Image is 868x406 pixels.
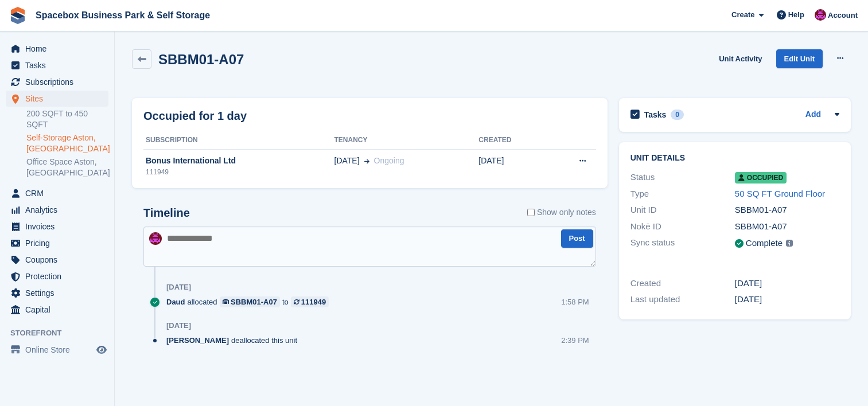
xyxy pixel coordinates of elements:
h2: Timeline [143,206,190,220]
a: Edit Unit [776,49,823,68]
button: Post [561,229,593,248]
span: Home [25,41,94,57]
th: Tenancy [334,131,479,150]
div: allocated to [166,296,334,307]
div: deallocated this unit [166,335,303,346]
div: 111949 [301,296,326,307]
input: Show only notes [527,206,535,218]
a: Self-Storage Aston, [GEOGRAPHIC_DATA] [26,132,108,154]
span: Online Store [25,342,94,358]
span: Settings [25,285,94,301]
a: 50 SQ FT Ground Floor [735,189,825,198]
span: [DATE] [334,155,360,167]
div: Bonus International Ltd [143,155,334,167]
span: Ongoing [374,156,404,165]
span: Invoices [25,218,94,235]
a: SBBM01-A07 [220,296,280,307]
div: [DATE] [166,283,191,292]
span: CRM [25,185,94,201]
a: menu [6,91,108,107]
a: menu [6,252,108,268]
a: menu [6,268,108,284]
div: Unit ID [630,204,735,217]
a: menu [6,202,108,218]
span: Coupons [25,252,94,268]
span: Analytics [25,202,94,218]
a: menu [6,302,108,318]
h2: Occupied for 1 day [143,107,247,124]
a: Office Space Aston, [GEOGRAPHIC_DATA] [26,157,108,178]
span: Tasks [25,57,94,73]
div: SBBM01-A07 [231,296,277,307]
a: Unit Activity [714,49,766,68]
div: 111949 [143,167,334,177]
div: 1:58 PM [561,296,589,307]
span: Subscriptions [25,74,94,90]
h2: Unit details [630,154,839,163]
div: [DATE] [735,293,839,306]
span: Pricing [25,235,94,251]
div: [DATE] [166,321,191,330]
div: 2:39 PM [561,335,589,346]
span: Daud [166,296,185,307]
th: Created [478,131,546,150]
td: [DATE] [478,149,546,184]
div: Status [630,171,735,184]
img: icon-info-grey-7440780725fd019a000dd9b08b2336e03edf1995a4989e88bcd33f0948082b44.svg [786,240,793,247]
div: Created [630,277,735,290]
div: Last updated [630,293,735,306]
a: Preview store [95,343,108,357]
a: menu [6,285,108,301]
div: Type [630,188,735,201]
a: menu [6,74,108,90]
div: SBBM01-A07 [735,204,839,217]
a: menu [6,57,108,73]
div: Nokē ID [630,220,735,233]
div: SBBM01-A07 [735,220,839,233]
th: Subscription [143,131,334,150]
span: Protection [25,268,94,284]
span: Help [788,9,804,21]
a: menu [6,342,108,358]
a: menu [6,185,108,201]
span: Capital [25,302,94,318]
label: Show only notes [527,206,596,218]
span: [PERSON_NAME] [166,335,229,346]
a: menu [6,218,108,235]
img: Shitika Balanath [149,232,162,245]
a: Spacebox Business Park & Self Storage [31,6,215,25]
a: menu [6,235,108,251]
span: Sites [25,91,94,107]
h2: SBBM01-A07 [158,52,244,67]
div: [DATE] [735,277,839,290]
span: Storefront [10,327,114,339]
span: Occupied [735,172,787,184]
img: Shitika Balanath [815,9,826,21]
a: 200 SQFT to 450 SQFT [26,108,108,130]
span: Account [828,10,858,21]
span: Create [731,9,754,21]
img: stora-icon-8386f47178a22dfd0bd8f6a31ec36ba5ce8667c1dd55bd0f319d3a0aa187defe.svg [9,7,26,24]
h2: Tasks [644,110,667,120]
div: 0 [671,110,684,120]
a: Add [805,108,821,122]
a: menu [6,41,108,57]
div: Sync status [630,236,735,251]
div: Complete [746,237,783,250]
a: 111949 [291,296,329,307]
